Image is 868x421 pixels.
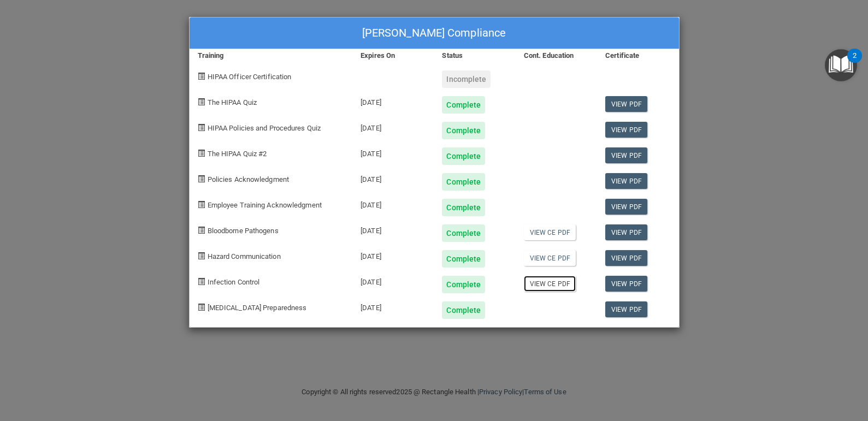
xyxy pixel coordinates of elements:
[605,199,647,215] a: View PDF
[352,191,434,216] div: [DATE]
[605,96,647,112] a: View PDF
[605,276,647,292] a: View PDF
[442,96,485,114] div: Complete
[442,147,485,165] div: Complete
[352,268,434,293] div: [DATE]
[853,56,857,70] div: 2
[208,201,322,209] span: Employee Training Acknowledgment
[605,301,647,317] a: View PDF
[605,250,647,266] a: View PDF
[352,139,434,165] div: [DATE]
[605,173,647,189] a: View PDF
[352,88,434,114] div: [DATE]
[597,49,678,62] div: Certificate
[524,276,576,292] a: View CE PDF
[208,150,267,158] span: The HIPAA Quiz #2
[442,250,485,268] div: Complete
[605,147,647,163] a: View PDF
[190,17,679,49] div: [PERSON_NAME] Compliance
[208,227,279,235] span: Bloodborne Pathogens
[208,124,321,132] span: HIPAA Policies and Procedures Quiz
[208,278,260,286] span: Infection Control
[208,252,281,260] span: Hazard Communication
[442,122,485,139] div: Complete
[442,70,491,88] div: Incomplete
[442,276,485,293] div: Complete
[825,49,857,81] button: Open Resource Center, 2 new notifications
[352,165,434,191] div: [DATE]
[434,49,515,62] div: Status
[352,242,434,268] div: [DATE]
[352,114,434,139] div: [DATE]
[442,301,485,319] div: Complete
[605,224,647,240] a: View PDF
[442,173,485,191] div: Complete
[352,216,434,242] div: [DATE]
[352,293,434,319] div: [DATE]
[208,98,257,106] span: The HIPAA Quiz
[524,224,576,240] a: View CE PDF
[442,199,485,216] div: Complete
[442,224,485,242] div: Complete
[208,304,307,312] span: [MEDICAL_DATA] Preparedness
[352,49,434,62] div: Expires On
[208,175,289,183] span: Policies Acknowledgment
[605,122,647,138] a: View PDF
[516,49,597,62] div: Cont. Education
[190,49,353,62] div: Training
[208,73,292,81] span: HIPAA Officer Certification
[524,250,576,266] a: View CE PDF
